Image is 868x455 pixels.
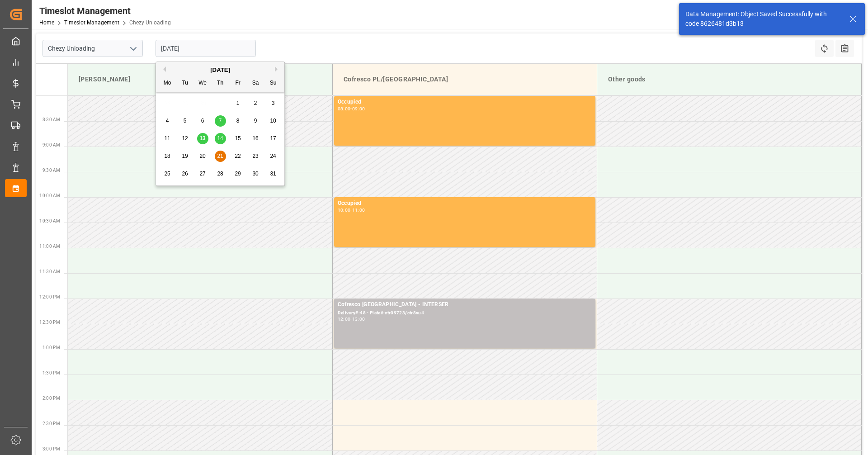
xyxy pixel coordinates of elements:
[42,168,60,173] span: 9:30 AM
[350,208,352,212] div: -
[39,4,171,18] div: Timeslot Management
[250,78,261,89] div: Sa
[64,19,119,26] a: Timeslot Management
[338,300,592,309] div: Cofresco [GEOGRAPHIC_DATA] - INTERSER
[197,115,208,127] div: Choose Wednesday, August 6th, 2025
[338,317,351,321] div: 12:00
[268,168,279,180] div: Choose Sunday, August 31st, 2025
[270,171,276,177] span: 31
[268,133,279,144] div: Choose Sunday, August 17th, 2025
[232,78,244,89] div: Fr
[232,133,244,144] div: Choose Friday, August 15th, 2025
[250,151,261,162] div: Choose Saturday, August 23rd, 2025
[126,42,140,56] button: open menu
[236,100,240,106] span: 1
[39,193,60,198] span: 10:00 AM
[184,118,187,124] span: 5
[232,98,244,109] div: Choose Friday, August 1st, 2025
[164,171,170,177] span: 25
[39,294,60,299] span: 12:00 PM
[685,9,841,28] div: Data Management: Object Saved Successfully with code 8626481d3b13
[352,107,365,111] div: 09:00
[235,153,241,159] span: 22
[199,171,205,177] span: 27
[275,66,280,72] button: Next Month
[197,168,208,180] div: Choose Wednesday, August 27th, 2025
[42,370,60,375] span: 1:30 PM
[252,171,258,177] span: 30
[162,168,173,180] div: Choose Monday, August 25th, 2025
[350,317,352,321] div: -
[42,446,60,451] span: 3:00 PM
[217,171,223,177] span: 28
[352,317,365,321] div: 13:00
[164,135,170,142] span: 11
[182,171,188,177] span: 26
[182,135,188,142] span: 12
[199,153,205,159] span: 20
[215,78,226,89] div: Th
[39,19,54,26] a: Home
[179,168,191,180] div: Choose Tuesday, August 26th, 2025
[197,78,208,89] div: We
[215,151,226,162] div: Choose Thursday, August 21st, 2025
[252,153,258,159] span: 23
[252,135,258,142] span: 16
[197,151,208,162] div: Choose Wednesday, August 20th, 2025
[42,396,60,401] span: 2:00 PM
[217,153,223,159] span: 21
[338,98,592,107] div: Occupied
[179,151,191,162] div: Choose Tuesday, August 19th, 2025
[250,98,261,109] div: Choose Saturday, August 2nd, 2025
[42,345,60,350] span: 1:00 PM
[219,118,222,124] span: 7
[215,115,226,127] div: Choose Thursday, August 7th, 2025
[166,118,169,124] span: 4
[179,78,191,89] div: Tu
[235,135,241,142] span: 15
[199,135,205,142] span: 13
[604,71,854,88] div: Other goods
[42,117,60,122] span: 8:30 AM
[235,171,241,177] span: 29
[217,135,223,142] span: 14
[39,244,60,249] span: 11:00 AM
[162,78,173,89] div: Mo
[39,320,60,325] span: 12:30 PM
[182,153,188,159] span: 19
[162,151,173,162] div: Choose Monday, August 18th, 2025
[250,133,261,144] div: Choose Saturday, August 16th, 2025
[340,71,590,88] div: Cofresco PL/[GEOGRAPHIC_DATA]
[75,71,325,88] div: [PERSON_NAME]
[268,151,279,162] div: Choose Sunday, August 24th, 2025
[197,133,208,144] div: Choose Wednesday, August 13th, 2025
[156,66,284,75] div: [DATE]
[215,168,226,180] div: Choose Thursday, August 28th, 2025
[42,142,60,147] span: 9:00 AM
[338,107,351,111] div: 08:00
[350,107,352,111] div: -
[254,118,257,124] span: 9
[160,66,166,72] button: Previous Month
[179,133,191,144] div: Choose Tuesday, August 12th, 2025
[352,208,365,212] div: 11:00
[232,115,244,127] div: Choose Friday, August 8th, 2025
[254,100,257,106] span: 2
[232,151,244,162] div: Choose Friday, August 22nd, 2025
[338,309,592,317] div: Delivery#:48 - Plate#:ctr09723/ctr8vu4
[268,78,279,89] div: Su
[236,118,240,124] span: 8
[201,118,204,124] span: 6
[162,115,173,127] div: Choose Monday, August 4th, 2025
[162,133,173,144] div: Choose Monday, August 11th, 2025
[268,98,279,109] div: Choose Sunday, August 3rd, 2025
[42,421,60,426] span: 2:30 PM
[39,218,60,223] span: 10:30 AM
[215,133,226,144] div: Choose Thursday, August 14th, 2025
[268,115,279,127] div: Choose Sunday, August 10th, 2025
[270,153,276,159] span: 24
[338,199,592,208] div: Occupied
[338,208,351,212] div: 10:00
[39,269,60,274] span: 11:30 AM
[250,115,261,127] div: Choose Saturday, August 9th, 2025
